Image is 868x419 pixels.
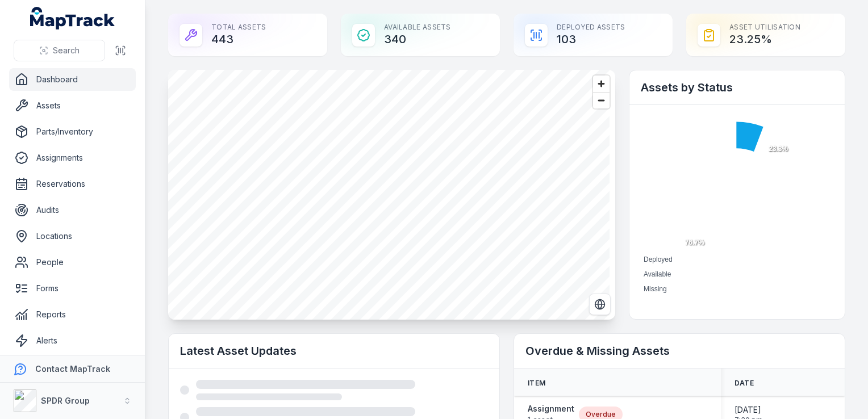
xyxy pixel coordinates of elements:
strong: Assignment [528,403,574,414]
a: Audits [9,199,136,221]
strong: Contact MapTrack [35,364,110,374]
a: Reports [9,303,136,326]
span: Available [644,270,671,278]
a: MapTrack [30,7,115,30]
a: Forms [9,277,136,300]
button: Zoom out [593,92,610,108]
button: Search [14,40,105,61]
a: Dashboard [9,68,136,91]
button: Zoom in [593,76,610,92]
a: Reservations [9,173,136,195]
a: Assignments [9,146,136,169]
canvas: Map [168,70,610,320]
span: Deployed [644,255,673,263]
span: Search [53,45,80,56]
a: Parts/Inventory [9,120,136,143]
a: Alerts [9,329,136,352]
span: Missing [644,285,667,293]
h2: Latest Asset Updates [180,343,488,359]
h2: Overdue & Missing Assets [525,343,833,359]
h2: Assets by Status [641,79,833,95]
a: Locations [9,225,136,248]
a: Assets [9,94,136,117]
button: Switch to Satellite View [589,294,611,315]
strong: SPDR Group [41,396,90,405]
span: Item [528,379,545,388]
a: People [9,251,136,274]
span: Date [735,379,754,388]
span: [DATE] [735,404,762,416]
